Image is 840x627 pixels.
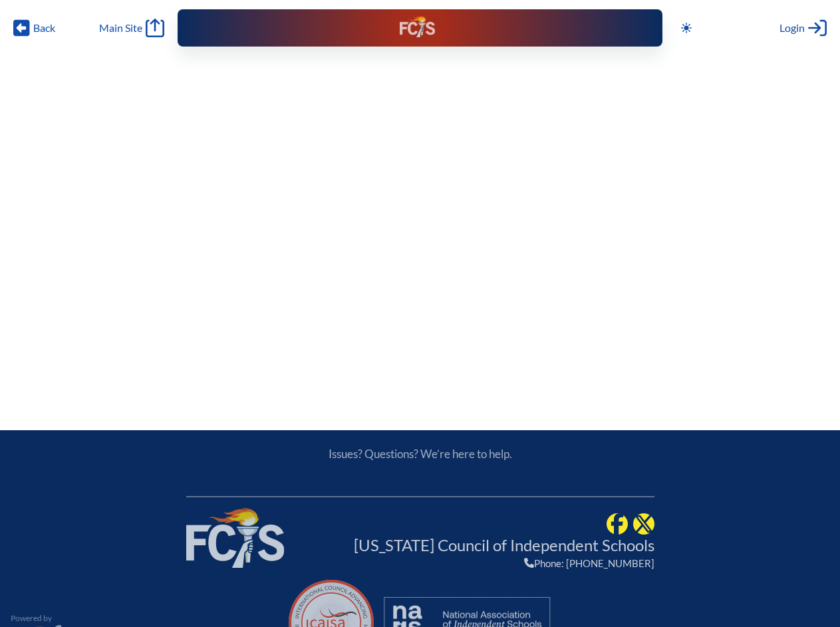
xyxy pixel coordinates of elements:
p: Powered by [11,614,64,622]
div: FCIS Events — Future ready [320,16,520,40]
span: Back [33,21,55,35]
div: Phone: [PHONE_NUMBER] [354,557,654,569]
a: [US_STATE] Council of Independent Schools [354,535,654,555]
p: Issues? Questions? We’re here to help. [186,447,654,461]
img: Florida Council of Independent Schools [186,508,284,568]
span: Main Site [99,21,142,35]
a: FCIS @ Twitter (@FCISNews) [633,517,654,529]
a: FCIS @ Facebook (FloridaCouncilofIndependentSchools) [607,517,628,529]
span: Login [779,21,805,35]
a: Main Site [99,19,164,37]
